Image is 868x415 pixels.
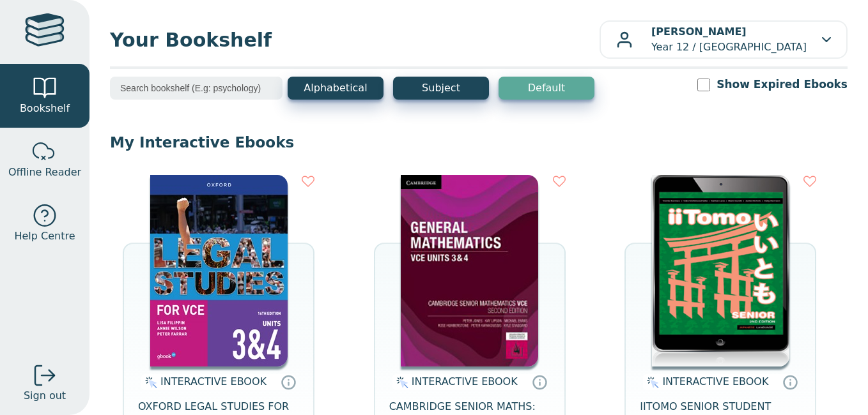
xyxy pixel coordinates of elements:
img: interactive.svg [392,375,408,390]
span: Help Centre [14,229,75,244]
span: Bookshelf [20,101,70,116]
p: Year 12 / [GEOGRAPHIC_DATA] [651,24,807,55]
input: Search bookshelf (E.g: psychology) [110,77,283,100]
span: Offline Reader [8,165,81,180]
span: INTERACTIVE EBOOK [662,375,768,388]
button: [PERSON_NAME]Year 12 / [GEOGRAPHIC_DATA] [600,20,848,59]
button: Alphabetical [288,77,384,100]
img: interactive.svg [643,375,659,390]
a: Interactive eBooks are accessed online via the publisher’s portal. They contain interactive resou... [281,374,296,389]
img: interactive.svg [141,375,157,390]
label: Show Expired Ebooks [717,77,848,93]
p: My Interactive Ebooks [110,133,848,152]
span: INTERACTIVE EBOOK [160,375,267,388]
span: INTERACTIVE EBOOK [412,375,518,388]
img: be5b08ab-eb35-4519-9ec8-cbf0bb09014d.jpg [150,175,288,366]
a: Interactive eBooks are accessed online via the publisher’s portal. They contain interactive resou... [532,374,547,389]
button: Default [499,77,594,100]
img: 2d857910-8719-48bf-a398-116ea92bfb73.jpg [401,175,538,366]
span: Your Bookshelf [110,26,600,54]
b: [PERSON_NAME] [651,26,747,38]
a: Interactive eBooks are accessed online via the publisher’s portal. They contain interactive resou... [782,374,798,389]
span: Sign out [24,388,66,404]
button: Subject [393,77,489,100]
img: 8e53cb1d-ca1b-4931-9110-8def98f2689a.png [652,175,789,366]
